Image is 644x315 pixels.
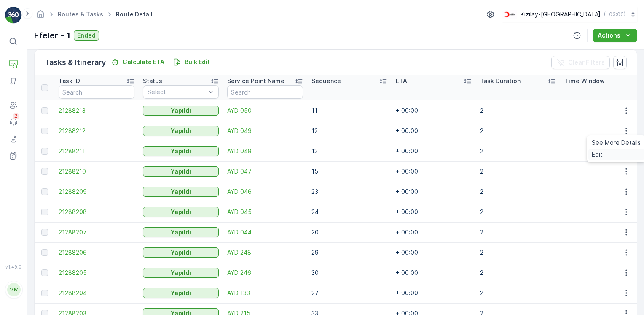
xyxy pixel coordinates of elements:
button: Actions [593,29,637,42]
input: Search [227,85,303,99]
div: MM [7,283,21,296]
button: Yapıldı [143,288,219,298]
span: AYD 044 [227,228,303,236]
button: Yapıldı [143,227,219,237]
a: 21288205 [59,269,134,277]
button: Yapıldı [143,187,219,197]
div: Toggle Row Selected [41,209,48,215]
div: Toggle Row Selected [41,249,48,256]
button: Yapıldı [143,268,219,278]
p: Calculate ETA [123,58,164,66]
p: Yapıldı [171,208,191,216]
a: 21288211 [59,147,134,155]
p: Time Window [564,77,605,85]
td: 30 [307,263,392,283]
button: Clear Filters [551,56,610,69]
td: 11 [307,100,392,121]
a: Routes & Tasks [58,11,103,18]
a: AYD 045 [227,208,303,216]
p: Select [148,88,206,96]
div: Toggle Row Selected [41,168,48,175]
a: 21288210 [59,167,134,176]
a: 21288207 [59,228,134,236]
span: AYD 047 [227,167,303,176]
p: Yapıldı [171,106,191,115]
p: Yapıldı [171,248,191,257]
p: Sequence [311,77,341,85]
p: ETA [396,77,407,85]
p: Yapıldı [171,167,191,176]
td: 2 [476,263,560,283]
td: 15 [307,161,392,182]
button: Yapıldı [143,126,219,136]
div: Toggle Row Selected [41,229,48,236]
td: 2 [476,121,560,141]
td: 2 [476,182,560,202]
td: 2 [476,141,560,161]
p: Ended [77,31,96,40]
span: AYD 246 [227,269,303,277]
td: 2 [476,283,560,303]
span: AYD 133 [227,289,303,297]
a: AYD 046 [227,187,303,196]
a: 21288209 [59,187,134,196]
input: Search [59,85,134,99]
p: Yapıldı [171,289,191,297]
div: Toggle Row Selected [41,128,48,134]
button: Yapıldı [143,247,219,258]
a: 2 [5,114,22,130]
button: Yapıldı [143,146,219,156]
p: 2 [14,113,18,119]
p: Yapıldı [171,228,191,236]
a: 21288204 [59,289,134,297]
td: 2 [476,222,560,242]
img: k%C4%B1z%C4%B1lay_D5CCths.png [502,10,517,19]
td: 13 [307,141,392,161]
span: Route Detail [114,10,154,19]
a: AYD 050 [227,106,303,115]
p: Yapıldı [171,187,191,196]
a: AYD 048 [227,147,303,155]
button: Yapıldı [143,166,219,177]
td: 12 [307,121,392,141]
div: Toggle Row Selected [41,188,48,195]
a: 21288212 [59,127,134,135]
div: Toggle Row Selected [41,107,48,114]
div: Toggle Row Selected [41,290,48,296]
td: 2 [476,161,560,182]
button: Calculate ETA [107,57,168,67]
p: Clear Filters [568,58,605,67]
span: 21288213 [59,106,134,115]
td: 24 [307,202,392,222]
p: Task ID [59,77,80,85]
button: Bulk Edit [169,57,213,67]
button: MM [5,271,22,308]
td: 23 [307,182,392,202]
td: + 00:00 [392,202,476,222]
a: AYD 248 [227,248,303,257]
td: 2 [476,100,560,121]
td: + 00:00 [392,283,476,303]
p: Kızılay-[GEOGRAPHIC_DATA] [521,10,601,19]
span: See More Details [592,138,641,147]
a: 21288208 [59,208,134,216]
td: + 00:00 [392,182,476,202]
p: Yapıldı [171,147,191,155]
td: + 00:00 [392,121,476,141]
p: Yapıldı [171,127,191,135]
a: 21288206 [59,248,134,257]
td: 29 [307,242,392,263]
span: AYD 049 [227,127,303,135]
